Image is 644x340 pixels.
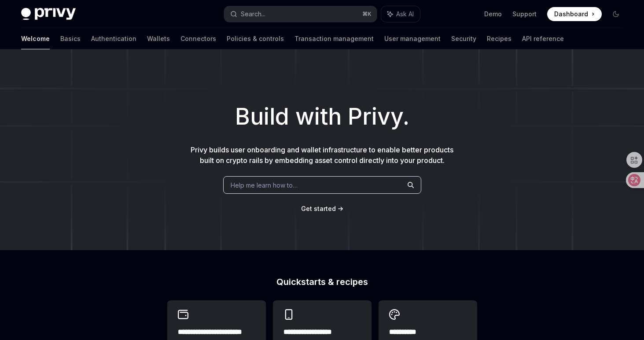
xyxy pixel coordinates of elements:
a: Recipes [487,28,512,49]
button: Ask AI [381,6,420,22]
a: Get started [301,204,336,213]
a: Transaction management [294,28,374,49]
button: Toggle dark mode [609,7,623,21]
span: Ask AI [396,10,414,18]
a: Basics [60,28,81,49]
a: Connectors [180,28,216,49]
h2: Quickstarts & recipes [167,277,477,286]
span: Dashboard [554,10,588,18]
span: Privy builds user onboarding and wallet infrastructure to enable better products built on crypto ... [191,145,453,165]
a: Welcome [21,28,50,49]
span: ⌘ K [362,11,372,18]
a: Wallets [147,28,170,49]
h1: Build with Privy. [14,100,630,134]
button: Search...⌘K [224,6,377,22]
div: Search... [241,9,265,19]
img: dark logo [21,8,76,20]
a: Security [451,28,476,49]
span: Get started [301,205,336,212]
a: Authentication [91,28,136,49]
a: User management [384,28,441,49]
a: API reference [522,28,564,49]
a: Dashboard [547,7,602,21]
span: Help me learn how to… [231,181,298,190]
a: Demo [484,10,502,18]
a: Support [512,10,537,18]
a: Policies & controls [227,28,284,49]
